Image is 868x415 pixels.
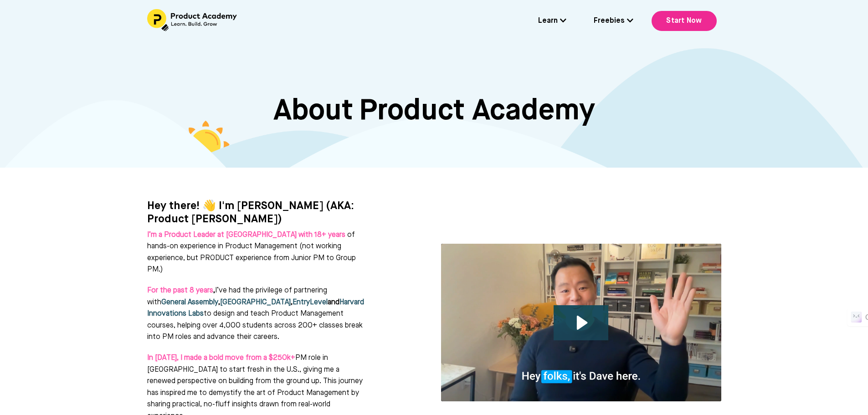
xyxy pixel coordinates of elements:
[147,9,238,31] img: Header Logo
[218,299,220,306] strong: ,
[147,94,721,129] h1: About Product Academy
[594,15,633,27] a: Freebies
[147,287,215,294] strong: ,
[554,305,609,340] button: Play Video: file-uploads/sites/127338/video/53bf8-205-5ff8-38a5-3327bf4e421_Why_I_built_product_a...
[147,287,213,294] span: For the past 8 years
[147,354,295,362] span: In [DATE], I made a bold move from a $250k+
[147,231,345,239] strong: I’m a Product Leader at [GEOGRAPHIC_DATA] with 18+ years
[538,15,566,27] a: Learn
[147,287,364,341] span: I’ve had the privilege of partnering with to design and teach Product Management courses, helping...
[220,299,291,306] a: [GEOGRAPHIC_DATA]
[147,230,366,276] p: of hands-on experience in Product Management (not working experience, but PRODUCT experience from...
[291,299,293,306] strong: ,
[293,299,328,306] a: EntryLevel
[652,11,716,31] a: Start Now
[328,299,339,306] strong: and
[161,299,218,306] a: General Assembly
[147,200,395,226] h4: Hey there! 👋 I'm [PERSON_NAME] (AKA: Product [PERSON_NAME])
